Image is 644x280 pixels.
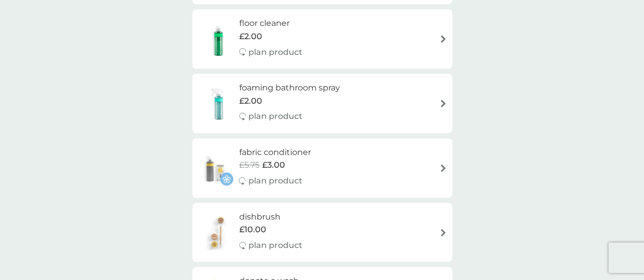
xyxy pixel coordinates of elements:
[248,46,302,59] p: plan product
[239,30,262,43] span: £2.00
[248,239,302,252] p: plan product
[439,164,447,172] img: arrow right
[239,223,266,236] span: £10.00
[439,35,447,43] img: arrow right
[239,159,259,172] span: £5.75
[248,110,302,123] p: plan product
[439,229,447,236] img: arrow right
[239,210,302,224] h6: dishbrush
[262,159,285,172] span: £3.00
[439,100,447,107] img: arrow right
[239,95,262,108] span: £2.00
[198,214,239,250] img: dishbrush
[239,81,340,95] h6: foaming bathroom spray
[239,146,311,159] h6: fabric conditioner
[248,174,302,188] p: plan product
[198,86,239,121] img: foaming bathroom spray
[198,150,233,185] img: fabric conditioner
[239,17,302,30] h6: floor cleaner
[198,21,239,57] img: floor cleaner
